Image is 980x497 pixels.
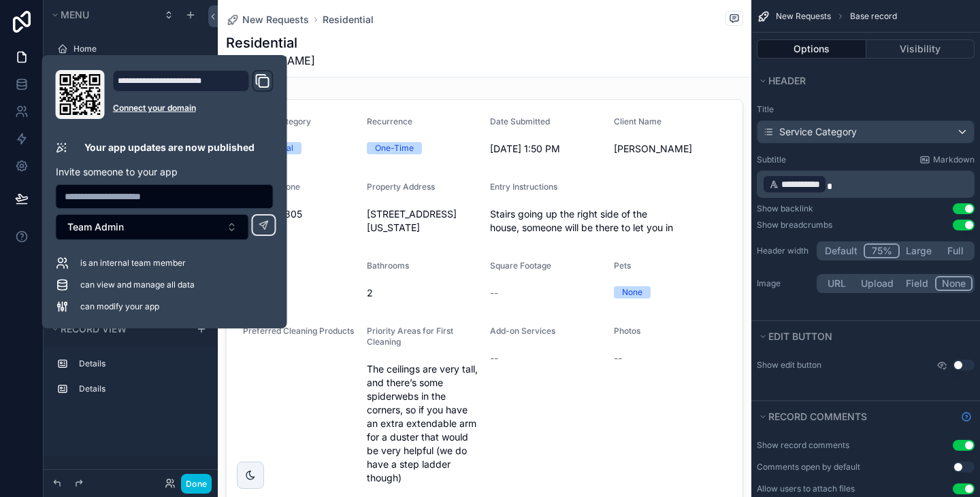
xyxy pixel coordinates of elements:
svg: Show help information [961,411,972,422]
h1: Residential [226,33,315,52]
p: Your app updates are now published [84,141,255,154]
a: New Requests [226,13,309,27]
div: Show backlink [757,203,813,214]
label: Title [757,104,975,115]
button: Header [757,71,966,90]
button: Menu [49,5,155,24]
span: Markdown [933,154,975,165]
p: Invite someone to your app [56,165,274,179]
span: Service Category [779,125,857,139]
span: New Requests [242,13,309,27]
span: can view and manage all data [80,279,195,290]
button: 75% [864,243,900,258]
button: Record view [49,320,188,339]
button: Service Category [757,120,975,143]
span: Edit button [768,330,832,342]
div: scrollable content [757,171,975,198]
span: Record comments [768,411,867,422]
span: Header [768,75,806,86]
div: scrollable content [44,347,218,413]
button: Default [819,243,864,258]
span: Team Admin [67,220,124,234]
div: Domain and Custom Link [113,70,274,119]
label: Show edit button [757,360,821,371]
label: Home [73,44,201,54]
span: Record view [61,323,127,335]
a: Residential [323,13,374,27]
button: URL [819,276,855,291]
span: Base record [850,11,897,22]
span: New Requests [776,11,831,22]
button: Done [181,474,212,494]
label: Image [757,278,811,289]
button: Upload [855,276,900,291]
span: [PERSON_NAME] [226,52,315,69]
span: Menu [61,9,89,20]
button: None [935,276,973,291]
label: Details [79,383,199,394]
button: Options [757,39,866,58]
button: Visibility [866,39,975,58]
div: Comments open by default [757,462,860,473]
button: Large [900,243,938,258]
div: Show record comments [757,440,849,451]
a: Markdown [919,154,975,165]
button: Full [938,243,973,258]
button: Field [900,276,936,291]
a: Connect your domain [113,103,274,114]
span: is an internal team member [80,258,186,269]
button: Select Button [56,214,249,240]
label: Details [79,358,199,369]
button: Edit button [757,327,966,346]
button: Record comments [757,407,955,426]
label: Header width [757,245,811,256]
span: can modify your app [80,301,159,312]
label: Subtitle [757,154,786,165]
div: Show breadcrumbs [757,220,832,230]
